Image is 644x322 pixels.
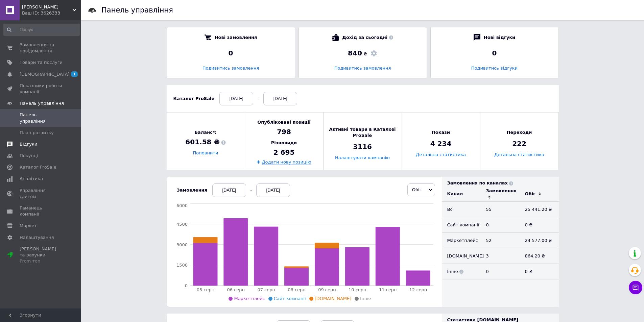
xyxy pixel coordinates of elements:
[442,233,481,248] td: Маркетплейс
[20,83,63,95] span: Показники роботи компанії
[442,264,481,279] td: Інше
[22,4,73,10] span: Марлен
[20,153,38,159] span: Покупці
[185,283,187,288] tspan: 0
[256,183,290,197] div: [DATE]
[348,49,362,57] span: 840
[520,202,559,217] td: 25 441.20 ₴
[20,130,54,136] span: План розвитку
[447,180,559,186] div: Замовлення по каналах
[219,92,253,105] div: [DATE]
[20,112,63,124] span: Панель управління
[185,138,225,147] span: 601.58 ₴
[20,258,63,264] div: Prom топ
[20,164,56,170] span: Каталог ProSale
[353,142,372,152] span: 3116
[507,129,532,135] span: Переходи
[22,10,81,16] div: Ваш ID: 3626333
[263,92,297,105] div: [DATE]
[442,217,481,233] td: Сайт компанії
[520,248,559,264] td: 864.20 ₴
[20,223,37,229] span: Маркет
[71,71,78,77] span: 1
[20,71,70,77] span: [DEMOGRAPHIC_DATA]
[20,141,37,147] span: Відгуки
[349,287,366,292] tspan: 10 серп
[334,66,391,71] a: Подивитись замовлення
[318,287,336,292] tspan: 09 серп
[176,242,187,247] tspan: 3000
[629,281,642,294] button: Чат з покупцем
[202,66,259,71] a: Подивитись замовлення
[176,203,187,208] tspan: 6000
[416,152,466,157] a: Детальна статистика
[412,187,422,192] span: Обіг
[430,139,452,149] span: 4 234
[20,246,63,265] span: [PERSON_NAME] та рахунки
[432,129,450,135] span: Покази
[315,296,352,301] span: [DOMAIN_NAME]
[257,287,275,292] tspan: 07 серп
[379,287,397,292] tspan: 11 серп
[324,126,402,139] span: Активні товари в Каталозі ProSale
[364,51,367,57] span: ₴
[212,183,246,197] div: [DATE]
[335,155,390,160] a: Налаштувати кампанію
[20,59,63,66] span: Товари та послуги
[481,248,520,264] td: 3
[481,233,520,248] td: 52
[484,34,515,41] span: Нові відгуки
[494,152,544,157] a: Детальна статистика
[3,24,80,36] input: Пошук
[20,176,43,182] span: Аналітика
[262,159,311,165] a: Додати нову позицію
[520,233,559,248] td: 24 577.00 ₴
[481,217,520,233] td: 0
[20,205,63,217] span: Гаманець компанії
[520,264,559,279] td: 0 ₴
[525,191,535,197] div: Обіг
[234,296,265,301] span: Маркетплейс
[442,248,481,264] td: [DOMAIN_NAME]
[288,287,306,292] tspan: 08 серп
[20,188,63,200] span: Управління сайтом
[176,263,187,268] tspan: 1500
[101,6,173,14] h1: Панель управління
[442,186,481,202] td: Канал
[196,287,214,292] tspan: 05 серп
[486,188,517,194] div: Замовлення
[274,296,306,301] span: Сайт компанії
[520,217,559,233] td: 0 ₴
[20,234,54,241] span: Налаштування
[227,287,245,292] tspan: 06 серп
[185,129,225,135] span: Баланс*:
[442,202,481,217] td: Всi
[173,96,215,102] div: Каталог ProSale
[481,202,520,217] td: 55
[257,119,310,125] span: Опубліковані позиції
[20,42,63,54] span: Замовлення та повідомлення
[481,264,520,279] td: 0
[512,139,526,149] span: 222
[277,127,291,137] span: 798
[20,100,64,106] span: Панель управління
[176,222,187,227] tspan: 4500
[177,187,207,193] div: Замовлення
[174,48,288,58] div: 0
[437,48,552,58] div: 0
[342,34,393,41] span: Дохід за сьогодні
[471,66,518,71] a: Подивитись відгуки
[215,34,257,41] span: Нові замовлення
[193,151,218,156] a: Поповнити
[271,140,297,146] span: Різновиди
[360,296,371,301] span: Інше
[409,287,427,292] tspan: 12 серп
[273,148,295,157] span: 2 695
